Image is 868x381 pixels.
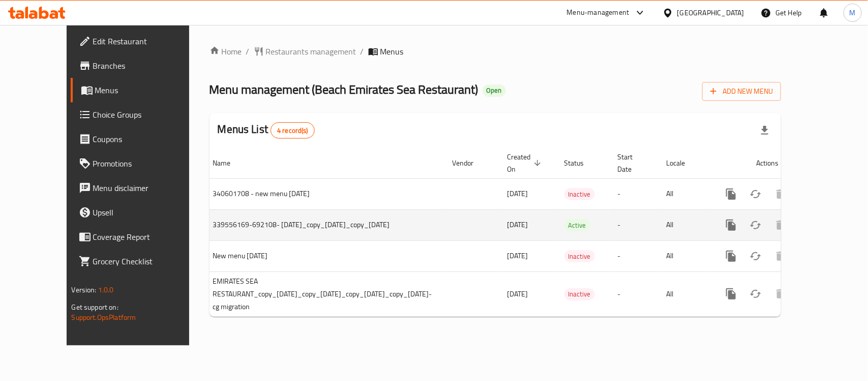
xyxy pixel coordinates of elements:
[564,188,595,200] div: Inactive
[711,148,825,179] th: Actions
[610,178,659,209] td: -
[567,7,630,19] div: Menu-management
[271,122,315,139] div: Total records count
[93,60,203,72] span: Branches
[205,178,444,209] td: 340601708 - new menu [DATE]
[564,251,595,262] span: Inactive
[768,282,792,306] button: Delete menu
[71,200,212,225] a: Upsell
[71,249,212,274] a: Grocery Checklist
[72,311,136,324] a: Support.OpsPlatform
[564,288,595,301] div: Inactive
[93,255,203,267] span: Grocery Checklist
[271,126,314,135] span: 4 record(s)
[743,182,768,206] button: Change Status
[667,157,699,169] span: Locale
[209,78,478,101] span: Menu management ( Beach Emirates Sea Restaurant )
[719,182,743,206] button: more
[483,86,506,95] span: Open
[743,244,768,268] button: Change Status
[564,288,595,300] span: Inactive
[71,176,212,200] a: Menu disclaimer
[564,188,595,200] span: Inactive
[610,271,659,316] td: -
[72,283,97,296] span: Version:
[93,231,203,243] span: Coverage Report
[71,102,212,127] a: Choice Groups
[564,220,590,231] span: Active
[507,249,528,262] span: [DATE]
[71,29,212,53] a: Edit Restaurant
[677,7,744,18] div: [GEOGRAPHIC_DATA]
[71,78,212,102] a: Menus
[659,209,711,240] td: All
[719,213,743,237] button: more
[93,157,203,170] span: Promotions
[93,35,203,47] span: Edit Restaurant
[710,85,773,98] span: Add New Menu
[98,283,114,296] span: 1.0.0
[361,45,364,58] li: /
[71,151,212,176] a: Promotions
[254,45,356,58] a: Restaurants management
[507,151,544,175] span: Created On
[209,45,242,58] a: Home
[768,244,792,268] button: Delete menu
[93,108,203,121] span: Choice Groups
[618,151,646,175] span: Start Date
[659,240,711,271] td: All
[266,45,356,58] span: Restaurants management
[93,133,203,145] span: Coupons
[205,240,444,271] td: New menu [DATE]
[380,45,404,58] span: Menus
[71,53,212,78] a: Branches
[95,84,203,96] span: Menus
[719,244,743,268] button: more
[659,271,711,316] td: All
[743,282,768,306] button: Change Status
[93,182,203,194] span: Menu disclaimer
[507,287,528,301] span: [DATE]
[610,209,659,240] td: -
[702,82,781,101] button: Add New Menu
[71,225,212,249] a: Coverage Report
[659,178,711,209] td: All
[71,127,212,151] a: Coupons
[209,45,782,58] nav: breadcrumb
[205,271,444,316] td: EMIRATES SEA RESTAURANT_copy_[DATE]_copy_[DATE]_copy_[DATE]_copy_[DATE]-cg migration
[753,118,777,143] div: Export file
[453,157,487,169] span: Vendor
[507,218,528,231] span: [DATE]
[213,157,244,169] span: Name
[156,148,825,317] table: enhanced table
[564,250,595,262] div: Inactive
[768,182,792,206] button: Delete menu
[483,85,506,97] div: Open
[507,187,528,200] span: [DATE]
[850,7,856,18] span: M
[246,45,250,58] li: /
[93,206,203,219] span: Upsell
[205,209,444,240] td: 339556169-692108- [DATE]_copy_[DATE]_copy_[DATE]
[610,240,659,271] td: -
[72,301,118,314] span: Get support on:
[564,157,597,169] span: Status
[218,122,315,139] h2: Menus List
[719,282,743,306] button: more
